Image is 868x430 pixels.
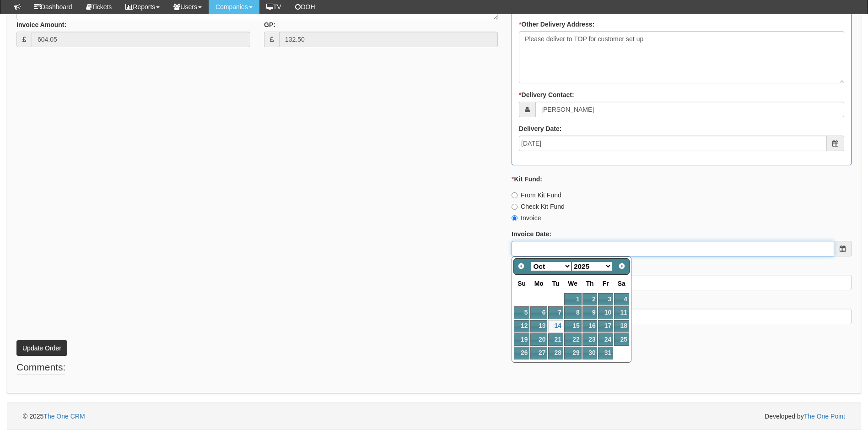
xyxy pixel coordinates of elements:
a: 18 [614,320,629,332]
a: 6 [530,306,547,319]
label: GP: [264,20,275,29]
button: Update Order [16,340,67,356]
a: 27 [530,347,547,359]
span: Next [618,262,625,270]
a: The One CRM [43,413,85,420]
a: 28 [548,347,563,359]
legend: Comments: [16,360,65,375]
a: 21 [548,333,563,346]
a: 20 [530,333,547,346]
a: 9 [582,306,598,319]
label: Invoice [512,213,541,223]
a: 4 [614,293,629,305]
span: Friday [603,280,609,287]
span: Developed by [765,412,845,421]
span: Tuesday [552,280,560,287]
a: The One Point [804,413,845,420]
a: 12 [514,320,529,332]
span: © 2025 [23,413,85,420]
label: Delivery Date: [519,124,561,133]
a: 3 [598,293,613,305]
span: Saturday [618,280,625,287]
input: Check Kit Fund [512,204,518,210]
input: From Kit Fund [512,192,518,198]
a: 14 [548,320,563,332]
a: 31 [598,347,613,359]
a: Next [615,260,628,272]
a: 13 [530,320,547,332]
label: Delivery Contact: [519,90,574,99]
a: 7 [548,306,563,319]
label: Other Delivery Address: [519,20,594,29]
a: 25 [614,333,629,346]
a: 24 [598,333,613,346]
a: 2 [582,293,598,305]
label: Invoice Date: [512,229,551,239]
label: Invoice Amount: [16,20,66,29]
span: Monday [534,280,544,287]
textarea: Please deliver to TOP for customer set up [519,31,844,83]
a: 10 [598,306,613,319]
a: 15 [564,320,582,332]
a: 1 [564,293,582,305]
a: 23 [582,333,598,346]
a: 11 [614,306,629,319]
a: 5 [514,306,529,319]
a: 19 [514,333,529,346]
span: Sunday [518,280,526,287]
a: 26 [514,347,529,359]
label: Check Kit Fund [512,202,565,211]
a: 30 [582,347,598,359]
label: Kit Fund: [512,174,542,184]
a: 22 [564,333,582,346]
a: 8 [564,306,582,319]
span: Thursday [586,280,594,287]
span: Prev [518,262,525,270]
span: Wednesday [568,280,577,287]
label: From Kit Fund [512,191,561,200]
a: 29 [564,347,582,359]
a: Prev [515,260,528,272]
a: 17 [598,320,613,332]
input: Invoice [512,215,518,221]
a: 16 [582,320,598,332]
